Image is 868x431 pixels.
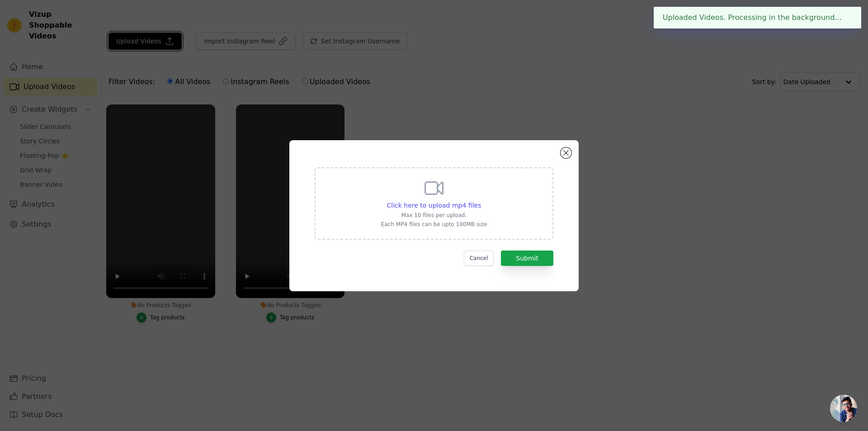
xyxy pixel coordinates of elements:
div: Open chat [830,395,857,422]
button: Close modal [561,147,571,158]
p: Each MP4 files can be upto 100MB size [381,221,487,228]
span: Click here to upload mp4 files [387,202,481,209]
div: Uploaded Videos. Processing in the background... [654,7,861,28]
p: Max 10 files per upload. [381,212,487,219]
button: Close [842,12,852,23]
button: Cancel [464,251,494,266]
button: Submit [501,251,553,266]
